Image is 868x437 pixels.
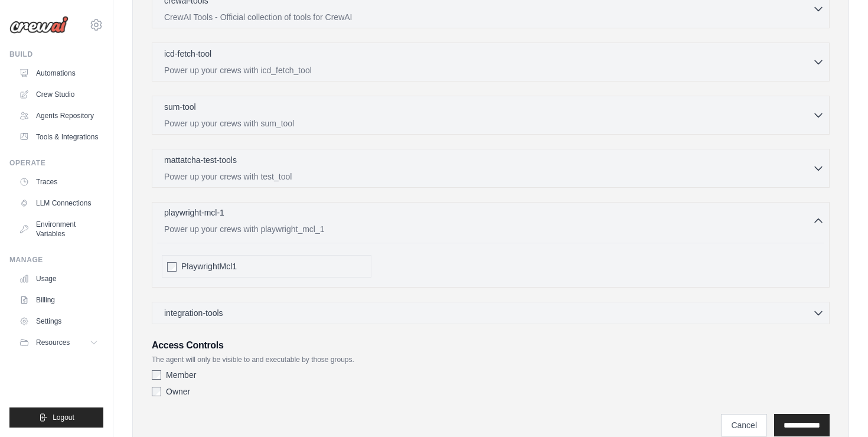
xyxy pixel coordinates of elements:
[14,291,103,309] a: Billing
[14,128,103,146] a: Tools & Integrations
[721,414,767,436] a: Cancel
[9,158,103,168] div: Operate
[14,194,103,213] a: LLM Connections
[164,64,812,76] p: Power up your crews with icd_fetch_tool
[181,260,237,272] span: PlaywrightMcl1
[157,207,824,235] button: playwright-mcl-1 Power up your crews with playwright_mcl_1
[164,207,224,218] p: playwright-mcl-1
[14,85,103,104] a: Crew Studio
[164,11,812,23] p: CrewAI Tools - Official collection of tools for CrewAI
[14,269,103,288] a: Usage
[9,50,103,59] div: Build
[157,154,824,182] button: mattatcha-test-tools Power up your crews with test_tool
[164,307,223,319] span: integration-tools
[157,101,824,129] button: sum-tool Power up your crews with sum_tool
[14,215,103,243] a: Environment Variables
[9,16,68,34] img: Logo
[157,48,824,76] button: icd-fetch-tool Power up your crews with icd_fetch_tool
[14,172,103,191] a: Traces
[164,154,237,166] p: mattatcha-test-tools
[14,333,103,352] button: Resources
[164,48,211,60] p: icd-fetch-tool
[152,355,830,364] p: The agent will only be visible to and executable by those groups.
[164,171,812,182] p: Power up your crews with test_tool
[164,118,812,129] p: Power up your crews with sum_tool
[166,369,196,381] label: Member
[36,338,70,347] span: Resources
[9,407,103,428] button: Logout
[166,386,190,397] label: Owner
[14,106,103,125] a: Agents Repository
[157,307,824,319] button: integration-tools
[164,223,812,235] p: Power up your crews with playwright_mcl_1
[9,255,103,265] div: Manage
[14,64,103,83] a: Automations
[14,312,103,331] a: Settings
[53,413,74,422] span: Logout
[152,338,830,353] h3: Access Controls
[164,101,196,113] p: sum-tool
